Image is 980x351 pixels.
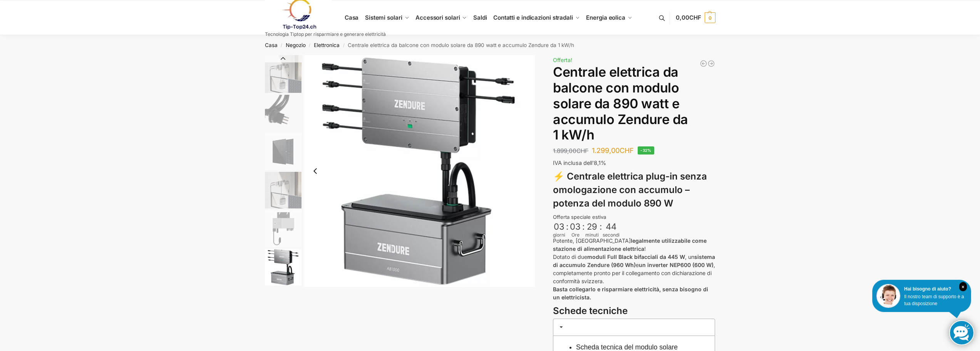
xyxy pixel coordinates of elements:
[553,237,631,244] font: Potente, [GEOGRAPHIC_DATA]
[644,245,646,252] font: !
[251,35,729,55] nav: Briciole di pane
[700,60,707,67] a: Centrale elettrica da balcone con modulo solare da 890 watt e accumulo Zendure da 2 kW/h
[553,262,715,284] font: , completamente pronto per il collegamento con dichiarazione di conformità svizzera.
[904,286,951,292] font: Hai bisogno di aiuto?
[553,305,628,316] font: Schede tecniche
[676,14,689,21] font: 0,00
[962,284,964,290] font: ×
[553,64,688,143] font: Centrale elettrica da balcone con modulo solare da 890 watt e accumulo Zendure da 1 kW/h
[592,146,620,155] font: 1.299,00
[566,222,568,232] font: :
[265,133,302,170] img: Maysun
[263,55,302,94] li: 1 / 6
[587,254,685,260] font: moduli Full Black bifacciali da 445 W
[640,148,652,153] font: -32%
[676,6,715,29] a: 0,00CHF 0
[554,222,565,232] font: 03
[959,282,967,291] i: Vicino
[263,171,302,209] li: 4 / 6
[553,286,708,301] font: Basta collegarlo e risparmiare elettricità, senza bisogno di un elettricista.
[707,60,715,67] a: Centrale elettrica plug-in con accumulo da 4 KW e 8 moduli solari da 3600 watt
[603,232,620,238] font: secondi
[303,55,535,287] img: Zendure Solaflow
[314,42,340,48] a: Elettronica
[636,262,639,268] font: e
[263,94,302,132] li: 2 / 6
[689,14,701,21] font: CHF
[307,163,323,179] button: Diapositiva precedente
[553,160,606,166] font: IVA inclusa dell'8,1%
[639,262,714,268] font: un inverter NEP600 (600 W)
[553,232,565,238] font: giorni
[265,210,302,247] img: nep-micro-inverter-600w
[343,43,345,48] font: /
[265,42,278,48] a: Casa
[473,14,487,21] font: Saldi
[265,249,302,286] img: Zendure Solaflow
[362,0,412,35] a: Sistemi solari
[620,146,634,155] font: CHF
[265,55,302,62] button: Diapositiva precedente
[570,222,581,232] font: 03
[709,15,711,21] font: 0
[553,147,576,155] font: 1.899,00
[286,42,306,48] a: Negozio
[876,284,900,308] img: Assistenza clienti
[493,14,573,21] font: Contatti e indicazioni stradali
[553,171,707,209] font: ⚡ Centrale elettrica plug-in senza omologazione con accumulo – potenza del modulo 890 W
[265,31,386,37] font: Tecnologia Tiptop per risparmiare e generare elettricità
[415,14,460,21] font: Accessori solari
[685,254,694,260] font: , un
[263,132,302,171] li: 3 / 6
[263,248,302,286] li: 6 / 6
[553,254,587,260] font: Dotato di due
[470,0,490,35] a: Saldi
[583,0,635,35] a: Energia eolica
[553,57,572,63] font: Offerta!
[281,43,282,48] font: /
[309,43,310,48] font: /
[263,209,302,248] li: 5 / 6
[265,95,302,131] img: Cavo di collegamento - 3 metri_spina svizzera
[265,172,302,208] img: Accumulo di energia solare Zendure per centrali elettriche da balcone
[586,14,625,21] font: Energia eolica
[606,222,616,232] font: 44
[600,222,602,232] font: :
[490,0,583,35] a: Contatti e indicazioni stradali
[576,147,588,155] font: CHF
[365,14,402,21] font: Sistemi solari
[571,232,580,238] font: Ore
[348,42,574,48] font: Centrale elettrica da balcone con modulo solare da 890 watt e accumulo Zendure da 1 kW/h
[412,0,470,35] a: Accessori solari
[553,214,606,220] font: Offerta speciale estiva
[587,222,597,232] font: 29
[904,294,964,306] font: Il nostro team di supporto è a tua disposizione
[303,55,535,287] li: 6 / 6
[582,222,585,232] font: :
[265,55,302,93] img: Accumulo di energia solare Zendure per centrali elettriche da balcone
[585,232,599,238] font: minuti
